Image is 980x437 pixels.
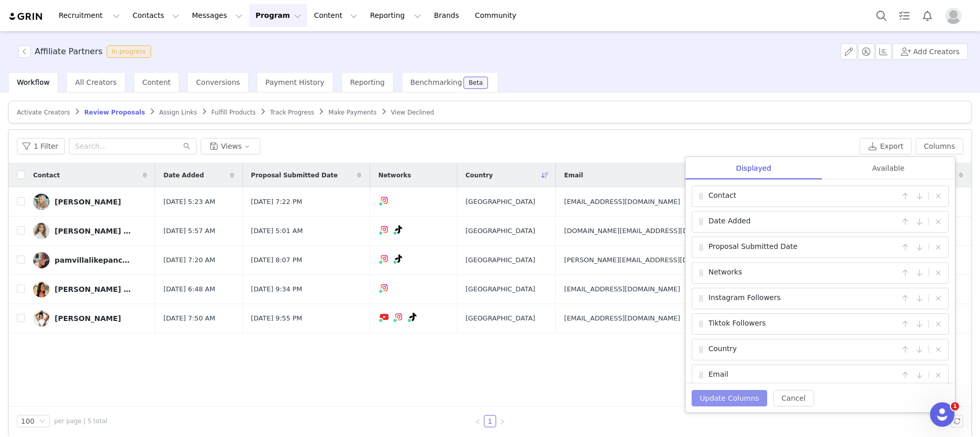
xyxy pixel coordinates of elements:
[395,313,403,321] img: instagram.svg
[465,313,535,324] span: [GEOGRAPHIC_DATA]
[54,417,107,426] span: per page | 5 total
[927,292,930,305] span: |
[708,216,751,228] span: Date Added
[380,196,388,204] img: instagram.svg
[475,419,481,425] i: icon: left
[21,416,35,427] div: 100
[472,415,484,427] li: Previous Page
[380,284,388,292] img: instagram.svg
[265,78,325,86] span: Payment History
[773,390,814,406] button: Cancel
[465,171,493,180] span: Country
[391,109,434,116] span: View Declined
[410,78,462,86] span: Benchmarking
[163,313,215,324] span: [DATE] 7:50 AM
[692,390,767,406] button: Update Columns
[17,138,65,154] button: 1 Filter
[822,157,955,180] div: Available
[564,255,735,265] span: [PERSON_NAME][EMAIL_ADDRESS][DOMAIN_NAME]
[499,419,505,425] i: icon: right
[33,281,50,297] img: 8246c703-a79f-483a-a067-146def483bf3--s.jpg
[893,43,968,60] button: Add Creators
[33,310,147,327] a: [PERSON_NAME]
[55,198,121,206] div: [PERSON_NAME]
[564,197,680,207] span: [EMAIL_ADDRESS][DOMAIN_NAME]
[945,8,962,24] img: placeholder-profile.jpg
[927,369,930,381] span: |
[163,284,215,294] span: [DATE] 6:48 AM
[685,157,822,180] div: Displayed
[484,416,496,427] a: 1
[18,45,155,58] span: [object Object]
[708,267,742,279] span: Networks
[55,227,131,235] div: [PERSON_NAME] | Faith | Clean Beauty | Former Model
[465,197,535,207] span: [GEOGRAPHIC_DATA]
[84,109,145,116] span: Review Proposals
[916,4,939,27] button: Notifications
[927,190,930,202] span: |
[55,314,121,323] div: [PERSON_NAME]
[927,241,930,254] span: |
[465,284,535,294] span: [GEOGRAPHIC_DATA]
[107,45,151,58] span: In progress
[17,78,50,86] span: Workflow
[69,138,197,154] input: Search...
[183,143,190,150] i: icon: search
[893,4,916,27] a: Tasks
[33,281,147,297] a: [PERSON_NAME] 🕊️
[251,226,303,236] span: [DATE] 5:01 AM
[465,255,535,265] span: [GEOGRAPHIC_DATA]
[860,138,912,154] button: Export
[8,12,44,21] a: grin logo
[364,4,427,27] button: Reporting
[186,4,249,27] button: Messages
[708,190,736,202] span: Contact
[870,4,893,27] button: Search
[211,109,256,116] span: Fulfill Products
[708,343,737,356] span: Country
[33,171,60,180] span: Contact
[927,343,930,356] span: |
[163,255,215,265] span: [DATE] 7:20 AM
[708,241,797,254] span: Proposal Submitted Date
[251,284,302,294] span: [DATE] 9:34 PM
[53,4,126,27] button: Recruitment
[916,138,963,154] button: Columns
[201,138,260,154] button: Views
[251,255,302,265] span: [DATE] 8:07 PM
[927,267,930,279] span: |
[328,109,376,116] span: Make Payments
[159,109,197,116] span: Assign Links
[308,4,363,27] button: Content
[469,4,527,27] a: Community
[142,78,171,86] span: Content
[17,109,70,116] span: Activate Creators
[564,226,736,236] span: [DOMAIN_NAME][EMAIL_ADDRESS][DOMAIN_NAME]
[39,418,45,425] i: icon: down
[927,318,930,330] span: |
[564,313,680,324] span: [EMAIL_ADDRESS][DOMAIN_NAME]
[75,78,116,86] span: All Creators
[33,252,50,268] img: d760597b-368b-4059-9faa-05b6e5b194de.jpg
[496,415,508,427] li: Next Page
[33,194,50,210] img: 4a55e542-1dae-468d-bc76-1db6e09b50b1.jpg
[930,402,954,427] iframe: Intercom live chat
[251,313,302,324] span: [DATE] 9:55 PM
[55,285,131,293] div: [PERSON_NAME] 🕊️
[939,8,972,24] button: Profile
[249,4,307,27] button: Program
[35,45,103,58] h3: Affiliate Partners
[378,171,411,180] span: Networks
[163,226,215,236] span: [DATE] 5:57 AM
[33,223,50,239] img: e2ebdef7-8ba9-48af-b3d2-e85468933e49.jpg
[380,225,388,234] img: instagram.svg
[428,4,468,27] a: Brands
[951,402,959,410] span: 1
[708,318,766,330] span: Tiktok Followers
[564,171,583,180] span: Email
[33,310,50,327] img: c050cfb7-9484-4233-8d92-8765aa23a267.jpg
[270,109,314,116] span: Track Progress
[127,4,185,27] button: Contacts
[380,255,388,263] img: instagram.svg
[465,226,535,236] span: [GEOGRAPHIC_DATA]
